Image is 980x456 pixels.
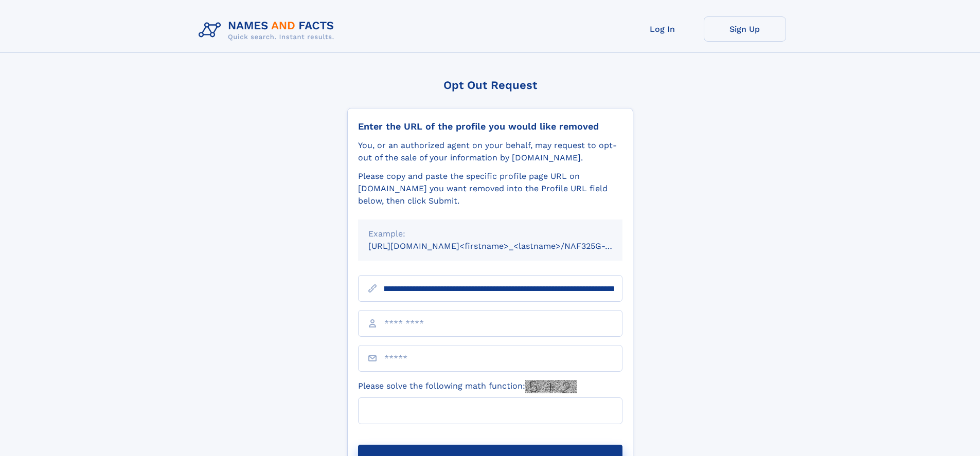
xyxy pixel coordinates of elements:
[368,228,612,240] div: Example:
[368,241,642,251] small: [URL][DOMAIN_NAME]<firstname>_<lastname>/NAF325G-xxxxxxxx
[358,139,622,164] div: You, or an authorized agent on your behalf, may request to opt-out of the sale of your informatio...
[358,380,577,393] label: Please solve the following math function:
[347,79,633,92] div: Opt Out Request
[621,16,704,42] a: Log In
[358,121,622,132] div: Enter the URL of the profile you would like removed
[358,170,622,207] div: Please copy and paste the specific profile page URL on [DOMAIN_NAME] you want removed into the Pr...
[704,16,786,42] a: Sign Up
[194,16,343,44] img: Logo Names and Facts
